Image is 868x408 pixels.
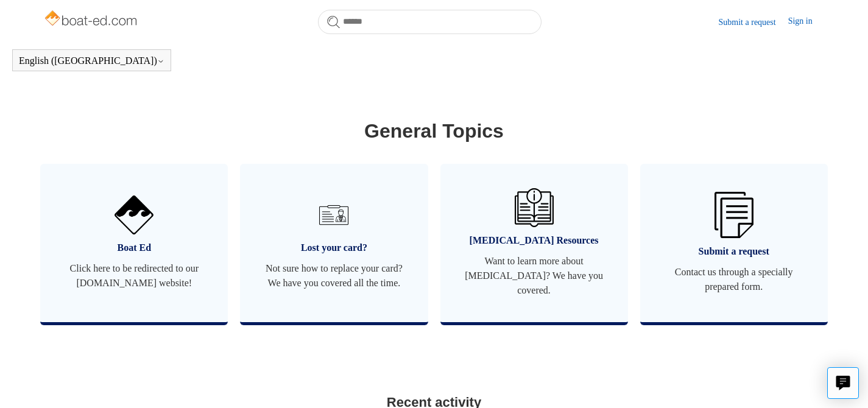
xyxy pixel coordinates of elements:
span: Boat Ed [58,241,210,255]
img: 01HZPCYW3NK71669VZTW7XY4G9 [715,192,753,239]
span: Click here to be redirected to our [DOMAIN_NAME] website! [58,261,210,290]
img: 01HZPCYVNCVF44JPJQE4DN11EA [115,195,153,234]
img: 01HZPCYVT14CG9T703FEE4SFXC [314,195,353,234]
a: Lost your card? Not sure how to replace your card? We have you covered all the time. [240,164,428,322]
img: Boat-Ed Help Center home page [43,7,140,32]
a: Submit a request [719,16,788,29]
span: Want to learn more about [MEDICAL_DATA]? We have you covered. [459,254,610,298]
a: Sign in [788,15,825,29]
h1: General Topics [43,116,825,146]
span: Submit a request [658,244,810,259]
img: 01HZPCYVZMCNPYXCC0DPA2R54M [515,188,554,227]
span: Not sure how to replace your card? We have you covered all the time. [258,261,409,290]
a: [MEDICAL_DATA] Resources Want to learn more about [MEDICAL_DATA]? We have you covered. [440,164,628,322]
button: Live chat [827,367,859,399]
span: Contact us through a specially prepared form. [658,265,810,294]
button: English ([GEOGRAPHIC_DATA]) [19,55,164,66]
span: Lost your card? [258,241,409,255]
input: Search [318,10,542,34]
a: Boat Ed Click here to be redirected to our [DOMAIN_NAME] website! [40,164,228,322]
a: Submit a request Contact us through a specially prepared form. [640,164,828,322]
span: [MEDICAL_DATA] Resources [459,233,610,248]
